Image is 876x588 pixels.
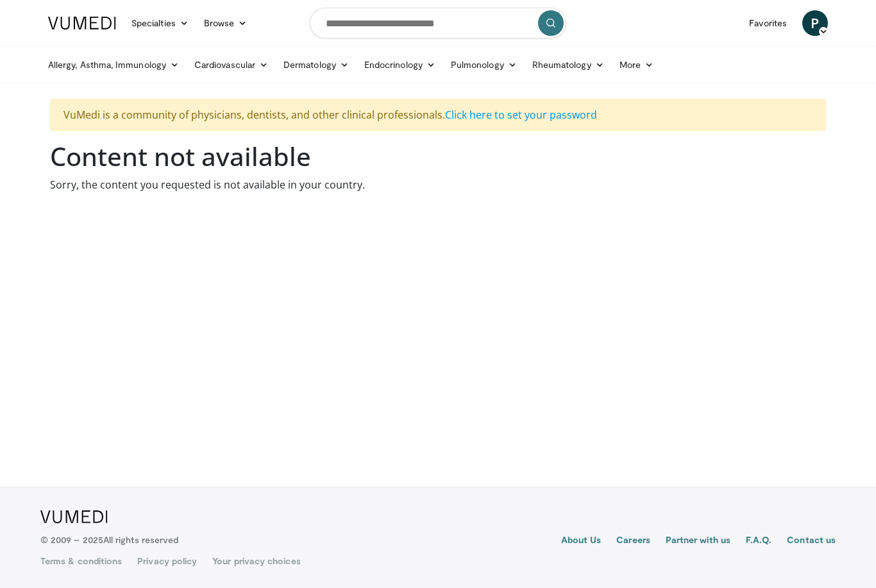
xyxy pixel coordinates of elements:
a: Privacy policy [137,555,197,567]
a: Browse [196,10,255,36]
a: Careers [616,533,650,549]
span: All rights reserved [103,534,178,545]
a: F.A.Q. [746,533,771,549]
a: Pulmonology [443,52,525,78]
a: Endocrinology [357,52,443,78]
a: Cardiovascular [187,52,276,78]
h1: Content not available [50,141,826,172]
p: Sorry, the content you requested is not available in your country. [50,177,826,192]
input: Search topics, interventions [310,8,566,38]
a: P [802,10,828,36]
a: Dermatology [276,52,357,78]
div: VuMedi is a community of physicians, dentists, and other clinical professionals. [50,99,826,131]
a: Contact us [787,533,836,549]
a: Partner with us [666,533,730,549]
p: © 2009 – 2025 [40,533,178,546]
a: Your privacy choices [212,555,300,567]
a: Favorites [741,10,795,36]
img: VuMedi Logo [48,17,116,29]
a: Specialties [124,10,196,36]
a: Terms & conditions [40,555,122,567]
img: VuMedi Logo [40,510,108,523]
a: More [612,52,661,78]
a: Click here to set your password [445,108,597,122]
a: Rheumatology [525,52,612,78]
a: About Us [561,533,602,549]
a: Allergy, Asthma, Immunology [40,52,187,78]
